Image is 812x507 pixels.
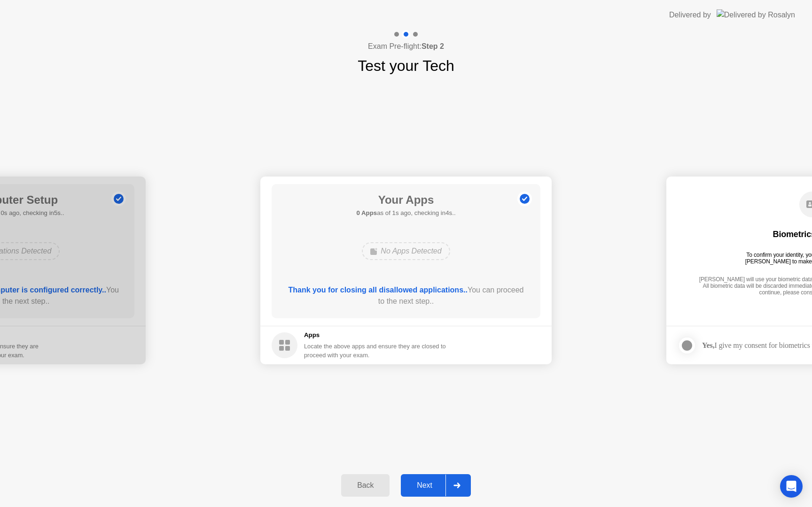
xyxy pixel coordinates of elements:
h5: as of 1s ago, checking in4s.. [356,208,455,218]
div: No Apps Detected [362,242,450,260]
div: Back [344,481,387,490]
h5: Apps [304,330,446,340]
b: Thank you for closing all disallowed applications.. [289,286,468,294]
h1: Test your Tech [358,54,454,77]
button: Back [341,474,390,497]
div: Next [404,481,445,490]
b: 0 Apps [356,209,377,216]
div: Open Intercom Messenger [780,475,803,498]
h4: Exam Pre-flight: [368,41,444,52]
div: Locate the above apps and ensure they are closed to proceed with your exam. [304,342,446,360]
img: Delivered by Rosalyn [717,9,795,20]
button: Next [401,474,471,497]
b: Step 2 [422,42,444,50]
strong: Yes, [702,341,714,349]
div: Delivered by [669,9,711,21]
h1: Your Apps [356,192,455,208]
div: You can proceed to the next step.. [285,284,527,307]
